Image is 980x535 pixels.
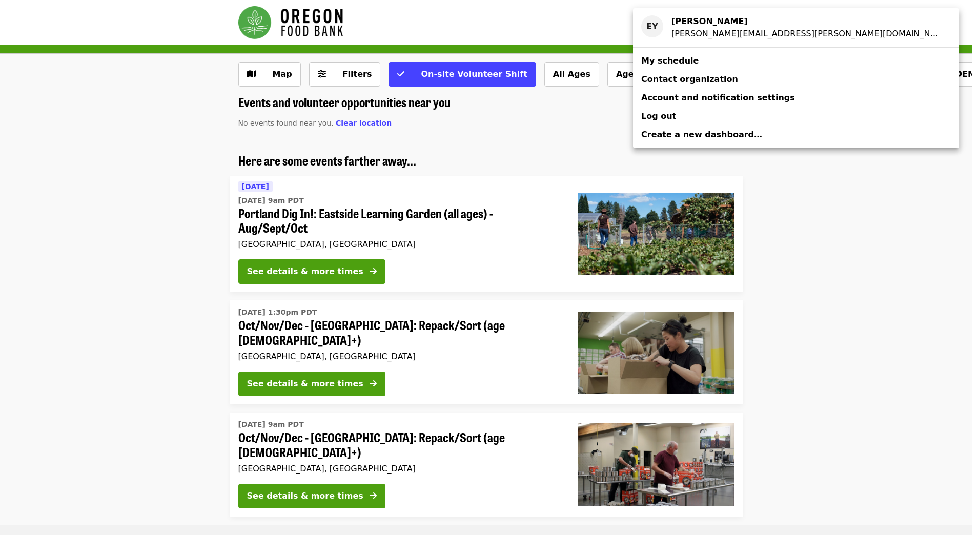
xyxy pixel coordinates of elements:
[633,12,959,43] a: EY[PERSON_NAME][PERSON_NAME][EMAIL_ADDRESS][PERSON_NAME][DOMAIN_NAME]
[641,56,699,66] span: My schedule
[641,130,762,139] span: Create a new dashboard…
[633,52,959,70] a: My schedule
[641,74,738,84] span: Contact organization
[641,93,795,102] span: Account and notification settings
[633,126,959,144] a: Create a new dashboard…
[633,89,959,107] a: Account and notification settings
[671,16,748,26] strong: [PERSON_NAME]
[671,15,943,28] div: Ellie Yates
[671,28,943,40] div: ellie.yates@hyster-yale.com
[633,70,959,89] a: Contact organization
[633,107,959,126] a: Log out
[641,111,676,121] span: Log out
[641,15,663,37] div: EY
